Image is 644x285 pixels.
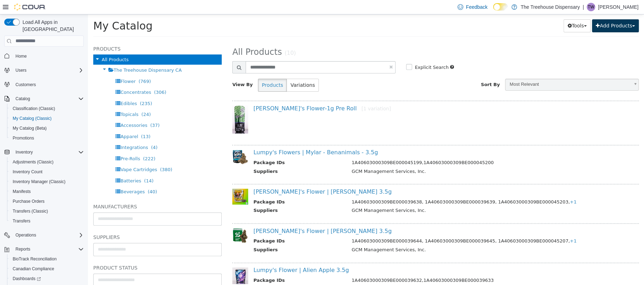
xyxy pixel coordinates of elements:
[56,164,66,169] span: (14)
[10,197,48,206] a: Purchase Orders
[13,179,65,184] span: Inventory Manager (Classic)
[52,86,64,92] span: (235)
[5,188,134,196] h5: Manufacturers
[273,91,303,97] small: [1 variation]
[13,169,43,175] span: Inventory Count
[7,196,87,206] button: Purchase Orders
[165,213,304,220] a: [PERSON_NAME]'s Flower | [PERSON_NAME] 3.5g
[32,142,52,147] span: Pre-Rolls
[493,11,493,11] span: Dark Mode
[32,119,50,125] span: Apparel
[264,224,488,229] span: 1A40603000309BE000039644, 1A40603000309BE000039645, 1A40603000309BE000045207,
[13,159,53,165] span: Adjustments (Classic)
[198,64,231,77] button: Variations
[10,114,84,123] span: My Catalog (Classic)
[7,167,87,177] button: Inventory Count
[1,51,87,61] button: Home
[13,80,84,89] span: Customers
[51,64,63,70] span: (769)
[144,174,160,190] img: 150
[15,82,36,88] span: Customers
[10,124,84,132] span: My Catalog (Beta)
[7,133,87,143] button: Promotions
[10,104,58,113] a: Classification (Classic)
[7,114,87,123] button: My Catalog (Classic)
[170,64,199,77] button: Products
[10,217,33,225] a: Transfers
[165,263,258,271] th: Package IDs
[264,185,488,190] span: 1A40603000309BE000039638, 1A40603000309BE000039639, 1A40603000309BE000045203,
[258,193,537,201] td: GCM Management Services, Inc.
[10,168,84,176] span: Inventory Count
[55,142,67,147] span: (222)
[10,177,68,186] a: Inventory Manager (Classic)
[7,123,87,133] button: My Catalog (Beta)
[10,187,33,196] a: Manifests
[13,148,36,156] button: Inventory
[165,223,258,232] th: Package IDs
[15,149,33,155] span: Inventory
[5,249,134,258] h5: Product Status
[13,266,54,272] span: Canadian Compliance
[258,232,537,241] td: GCM Management Services, Inc.
[13,245,33,253] button: Reports
[165,154,258,162] th: Suppliers
[10,217,84,225] span: Transfers
[10,187,84,196] span: Manifests
[13,256,57,262] span: BioTrack Reconciliation
[258,263,537,271] td: 1A40603000309BE000039632,1A40603000309BE000039633
[53,97,63,103] span: (24)
[504,5,551,18] button: Add Products
[7,216,87,226] button: Transfers
[60,175,69,180] span: (40)
[62,108,72,114] span: (37)
[10,255,59,263] a: BioTrack Reconciliation
[15,53,27,59] span: Home
[10,255,84,263] span: BioTrack Reconciliation
[15,96,30,102] span: Catalog
[1,94,87,104] button: Catalog
[258,154,537,162] td: GCM Management Services, Inc.
[32,86,49,92] span: Edibles
[10,197,84,206] span: Purchase Orders
[13,148,84,156] span: Inventory
[10,265,57,273] a: Canadian Compliance
[144,214,160,229] img: 150
[10,274,84,283] span: Dashboards
[13,116,52,121] span: My Catalog (Classic)
[7,206,87,216] button: Transfers (Classic)
[13,218,30,224] span: Transfers
[15,232,36,238] span: Operations
[32,175,57,180] span: Beverages
[258,145,537,154] td: 1A40603000309BE000045199,1A40603000309BE000045200
[15,67,26,73] span: Users
[1,147,87,157] button: Inventory
[13,80,39,89] a: Customers
[5,219,134,227] h5: Suppliers
[13,52,30,60] a: Home
[15,246,30,252] span: Reports
[1,230,87,240] button: Operations
[587,3,595,11] div: Tina Wilkins
[165,145,258,154] th: Package IDs
[13,245,84,253] span: Reports
[32,153,69,158] span: Vape Cartridges
[7,274,87,284] a: Dashboards
[10,134,37,142] a: Promotions
[1,65,87,75] button: Users
[72,153,84,158] span: (380)
[582,3,584,11] p: |
[32,108,59,114] span: Accessories
[10,274,44,283] a: Dashboards
[14,43,40,48] span: All Products
[13,231,39,239] button: Operations
[417,65,541,76] span: Most Relevant
[7,187,87,196] button: Manifests
[144,253,160,270] img: 150
[7,157,87,167] button: Adjustments (Classic)
[197,35,208,42] small: (10)
[325,50,361,57] label: Explicit Search
[1,79,87,90] button: Customers
[165,135,290,141] a: Lumpy's Flowers | Mylar - Benanimals - 3.5g
[53,119,63,125] span: (13)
